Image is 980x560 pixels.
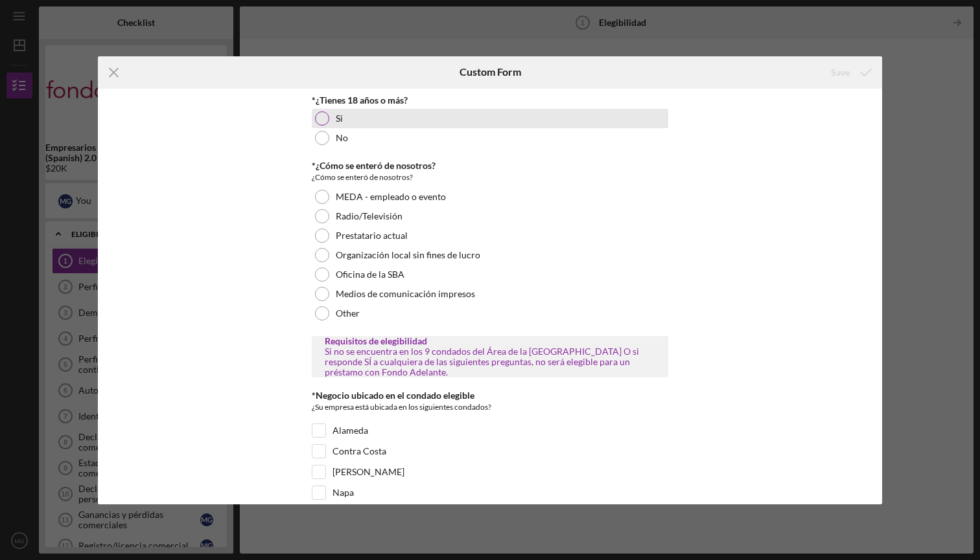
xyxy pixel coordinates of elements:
div: ¿Su empresa está ubicada en los siguientes condados? [312,401,668,417]
div: Requisitos de elegibilidad [325,336,655,346]
div: *¿Tienes 18 años o más? [312,95,668,106]
label: Other [336,308,360,319]
label: Radio/Televisión [336,211,402,221]
label: [PERSON_NAME] [332,465,404,478]
label: Oficina de la SBA [336,269,404,280]
label: Organización local sin fines de lucro [336,250,480,260]
div: Save [831,60,850,85]
div: Si no se encuentra en los 9 condados del Área de la [GEOGRAPHIC_DATA] O si responde SÍ a cualquie... [325,346,655,377]
label: Napa [332,486,354,499]
div: ¿Cómo se enteró de nosotros? [312,171,668,184]
label: Alameda [332,424,368,437]
label: Prestatario actual [336,230,408,241]
div: *Negocio ubicado en el condado elegible [312,390,668,401]
div: *¿Cómo se enteró de nosotros? [312,161,668,171]
label: No [336,133,348,143]
label: Contra Costa [332,445,386,458]
label: Si [336,113,343,124]
h6: Custom Form [460,66,521,78]
label: MEDA - empleado o evento [336,192,446,202]
label: Medios de comunicación impresos [336,289,475,299]
button: Save [818,60,882,85]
